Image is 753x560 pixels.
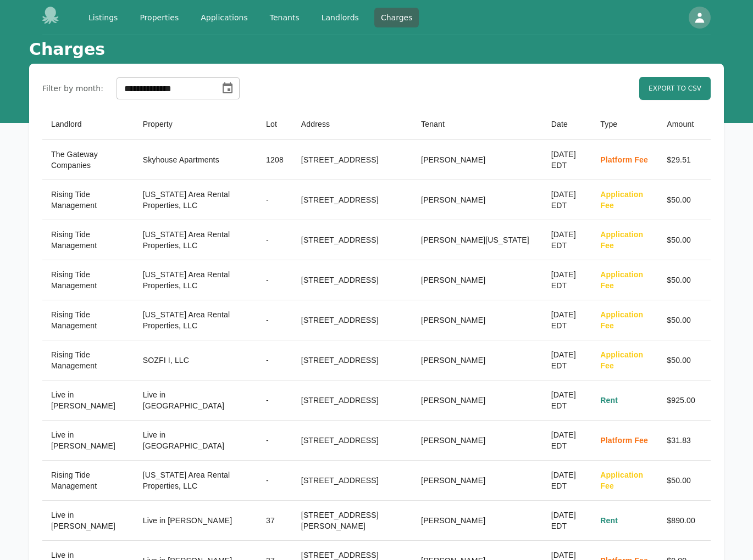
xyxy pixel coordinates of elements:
a: Properties [133,8,185,27]
th: - [257,380,292,421]
a: Charges [374,8,419,27]
th: Live in [GEOGRAPHIC_DATA] [134,421,257,461]
th: [DATE] EDT [542,180,592,220]
th: [DATE] EDT [542,501,592,541]
span: Application Fee [600,471,643,490]
th: [US_STATE] Area Rental Properties, LLC [134,220,257,260]
th: 37 [257,501,292,541]
th: [DATE] EDT [542,461,592,501]
th: [PERSON_NAME] [412,421,542,461]
th: Amount [658,109,711,140]
a: Listings [82,8,124,27]
th: Rising Tide Management [42,300,134,340]
th: Address [292,109,412,140]
th: - [257,220,292,260]
th: [STREET_ADDRESS] [292,380,412,421]
a: Applications [194,8,254,27]
span: Application Fee [600,230,643,250]
th: Live in [PERSON_NAME] [42,501,134,541]
th: [DATE] EDT [542,260,592,300]
th: [STREET_ADDRESS] [292,180,412,220]
th: - [257,260,292,300]
th: [PERSON_NAME] [412,501,542,541]
th: [STREET_ADDRESS] [292,140,412,180]
span: Rent [600,516,618,525]
th: [US_STATE] Area Rental Properties, LLC [134,260,257,300]
th: [US_STATE] Area Rental Properties, LLC [134,300,257,340]
th: [PERSON_NAME] [412,340,542,380]
td: $50.00 [658,461,711,501]
th: [STREET_ADDRESS] [292,461,412,501]
th: [PERSON_NAME] [412,300,542,340]
th: [DATE] EDT [542,220,592,260]
th: Type [591,109,658,140]
td: $925.00 [658,380,711,421]
th: [DATE] EDT [542,421,592,461]
th: [PERSON_NAME] [412,461,542,501]
th: [PERSON_NAME] [412,260,542,300]
th: [DATE] EDT [542,300,592,340]
span: Platform Fee [600,436,648,445]
th: [US_STATE] Area Rental Properties, LLC [134,461,257,501]
td: $29.51 [658,140,711,180]
th: Rising Tide Management [42,461,134,501]
th: Live in [GEOGRAPHIC_DATA] [134,380,257,421]
th: [PERSON_NAME][US_STATE] [412,220,542,260]
td: $50.00 [658,300,711,340]
th: [STREET_ADDRESS] [292,421,412,461]
th: Live in [PERSON_NAME] [134,501,257,541]
th: 1208 [257,140,292,180]
th: Property [134,109,257,140]
th: Skyhouse Apartments [134,140,257,180]
td: $50.00 [658,220,711,260]
th: - [257,461,292,501]
span: Application Fee [600,190,643,210]
th: - [257,340,292,380]
td: $50.00 [658,260,711,300]
td: $890.00 [658,501,711,541]
th: Rising Tide Management [42,180,134,220]
h1: Charges [29,40,105,59]
th: Live in [PERSON_NAME] [42,421,134,461]
button: Choose date, selected date is Sep 1, 2025 [217,77,239,99]
th: Lot [257,109,292,140]
th: The Gateway Companies [42,140,134,180]
th: [STREET_ADDRESS][PERSON_NAME] [292,501,412,541]
span: Application Fee [600,270,643,290]
a: Tenants [263,8,306,27]
th: - [257,300,292,340]
a: Landlords [315,8,366,27]
th: [STREET_ADDRESS] [292,340,412,380]
a: Export to CSV [639,77,711,100]
th: [PERSON_NAME] [412,180,542,220]
th: [STREET_ADDRESS] [292,300,412,340]
th: [US_STATE] Area Rental Properties, LLC [134,180,257,220]
span: Platform Fee [600,155,648,164]
span: Rent [600,396,618,405]
th: Date [542,109,592,140]
td: $31.83 [658,421,711,461]
td: $50.00 [658,340,711,380]
td: $50.00 [658,180,711,220]
label: Filter by month: [42,83,103,94]
th: [DATE] EDT [542,380,592,421]
span: Application Fee [600,350,643,370]
th: [DATE] EDT [542,140,592,180]
th: - [257,421,292,461]
span: Application Fee [600,310,643,330]
th: [PERSON_NAME] [412,140,542,180]
th: SOZFI I, LLC [134,340,257,380]
th: [DATE] EDT [542,340,592,380]
th: [STREET_ADDRESS] [292,260,412,300]
th: Rising Tide Management [42,340,134,380]
th: Tenant [412,109,542,140]
th: Rising Tide Management [42,260,134,300]
th: Landlord [42,109,134,140]
th: [PERSON_NAME] [412,380,542,421]
th: Rising Tide Management [42,220,134,260]
th: [STREET_ADDRESS] [292,220,412,260]
th: Live in [PERSON_NAME] [42,380,134,421]
th: - [257,180,292,220]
